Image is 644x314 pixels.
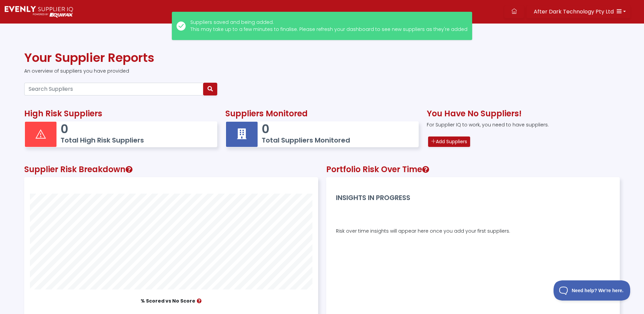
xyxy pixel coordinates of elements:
[24,83,203,95] input: Search Suppliers
[427,109,620,119] h2: You Have No Suppliers!
[554,280,631,301] iframe: Toggle Customer Support
[24,68,620,75] p: An overview of suppliers you have provided
[225,109,418,119] h2: Suppliers Monitored
[262,122,412,136] p: 0
[26,298,316,305] p: % Scored vs No Score
[332,228,614,258] p: Risk over time insights will appear here once you add your first suppliers.
[534,8,614,15] span: After Dark Technology Pty Ltd
[332,194,614,225] h5: INSIGHTS IN PROGRESS
[61,136,211,144] h5: Total High Risk Suppliers
[262,136,412,144] h5: Total Suppliers Monitored
[326,165,620,174] h2: Portfolio Risk Over Time
[428,136,470,147] a: Add Suppliers
[24,109,217,119] h2: High Risk Suppliers
[61,122,211,136] p: 0
[24,165,318,174] h2: Supplier Risk Breakdown
[186,12,472,40] p: Suppliers saved and being added. This may take up to a few minutes to finalise. Please refresh yo...
[24,49,154,66] span: Your Supplier Reports
[427,121,620,128] p: For Supplier IQ to work, you need to have suppliers.
[5,6,73,17] img: Supply Predict
[527,5,630,18] button: After Dark Technology Pty Ltd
